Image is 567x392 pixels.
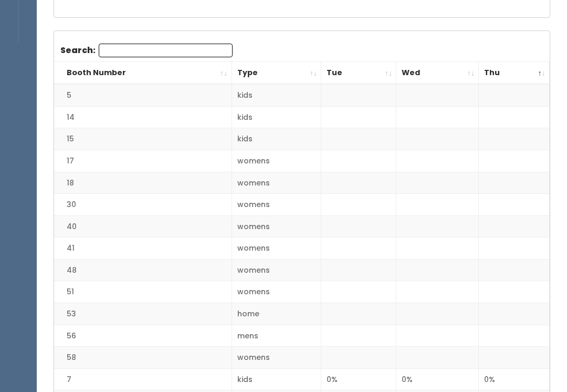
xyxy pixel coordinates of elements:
[54,106,232,128] td: 14
[54,128,232,150] td: 15
[479,368,550,390] td: 0%
[54,172,232,194] td: 18
[54,194,232,216] td: 30
[232,62,321,85] th: Type: activate to sort column ascending
[232,150,321,172] td: womens
[54,303,232,325] td: 53
[232,106,321,128] td: kids
[54,238,232,260] td: 41
[54,368,232,390] td: 7
[54,325,232,347] td: 56
[54,347,232,369] td: 58
[54,215,232,238] td: 40
[54,259,232,281] td: 48
[232,259,321,281] td: womens
[232,238,321,260] td: womens
[232,347,321,369] td: womens
[232,128,321,150] td: kids
[232,281,321,303] td: womens
[232,368,321,390] td: kids
[232,172,321,194] td: womens
[54,84,232,106] td: 5
[321,62,396,85] th: Tue: activate to sort column ascending
[232,303,321,325] td: home
[54,62,232,85] th: Booth Number: activate to sort column ascending
[54,281,232,303] td: 51
[54,150,232,172] td: 17
[396,62,479,85] th: Wed: activate to sort column ascending
[99,44,233,57] input: Search:
[232,325,321,347] td: mens
[60,44,233,57] label: Search:
[321,368,396,390] td: 0%
[479,62,550,85] th: Thu: activate to sort column descending
[232,194,321,216] td: womens
[232,215,321,238] td: womens
[232,84,321,106] td: kids
[396,368,479,390] td: 0%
